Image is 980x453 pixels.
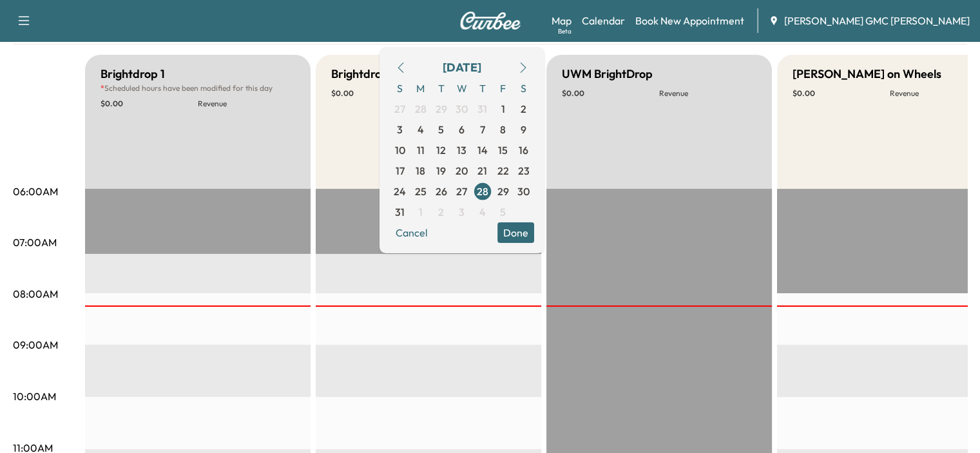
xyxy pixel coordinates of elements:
p: 10:00AM [13,389,56,404]
span: 28 [415,101,427,117]
span: 20 [456,163,468,178]
span: M [410,78,431,99]
span: 12 [436,142,446,158]
span: 3 [397,122,403,137]
span: 7 [480,122,485,137]
span: 25 [415,184,427,199]
span: 5 [438,122,444,137]
h5: Brightdrop 1 [101,65,165,83]
p: $ 0.00 [101,99,198,109]
span: 18 [416,163,425,178]
p: Revenue [198,99,295,109]
span: 9 [521,122,526,137]
h5: Brightdrop 2 [331,65,398,83]
span: 4 [418,122,424,137]
a: Calendar [582,13,625,28]
p: Revenue [659,88,756,99]
img: Curbee Logo [459,12,521,30]
span: 28 [477,184,488,199]
h5: [PERSON_NAME] on Wheels [793,65,941,83]
p: 09:00AM [13,337,58,352]
span: 23 [518,163,530,178]
span: 2 [438,204,444,220]
span: 6 [459,122,465,137]
span: 22 [497,163,509,178]
span: T [431,78,452,99]
button: Done [497,222,534,243]
span: 24 [394,184,406,199]
span: 15 [498,142,508,158]
button: Cancel [390,222,434,243]
a: Book New Appointment [635,13,744,28]
span: 29 [436,101,447,117]
span: 1 [419,204,423,220]
span: 27 [394,101,405,117]
span: S [390,78,410,99]
p: 08:00AM [13,286,58,302]
span: 31 [395,204,405,220]
span: [PERSON_NAME] GMC [PERSON_NAME] [784,13,970,28]
p: $ 0.00 [793,88,890,99]
span: 14 [477,142,488,158]
span: S [514,78,534,99]
span: T [472,78,493,99]
p: 07:00AM [13,235,57,250]
span: 8 [500,122,506,137]
h5: UWM BrightDrop [562,65,653,83]
p: Scheduled hours have been modified for this day [101,83,295,93]
span: 4 [479,204,486,220]
span: 26 [436,184,447,199]
div: [DATE] [443,59,481,77]
span: 5 [500,204,506,220]
span: 27 [456,184,467,199]
span: F [493,78,514,99]
p: 06:00AM [13,184,58,199]
span: 30 [517,184,530,199]
span: 2 [521,101,526,117]
div: Beta [558,26,572,36]
a: MapBeta [552,13,572,28]
span: 11 [417,142,425,158]
span: 13 [457,142,466,158]
span: 21 [477,163,487,178]
span: 1 [501,101,505,117]
span: W [452,78,472,99]
span: 17 [396,163,405,178]
span: 19 [436,163,446,178]
span: 31 [477,101,487,117]
span: 3 [459,204,465,220]
span: 29 [497,184,509,199]
p: $ 0.00 [562,88,659,99]
span: 16 [519,142,528,158]
span: 30 [456,101,468,117]
span: 10 [395,142,405,158]
p: $ 0.00 [331,88,428,99]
